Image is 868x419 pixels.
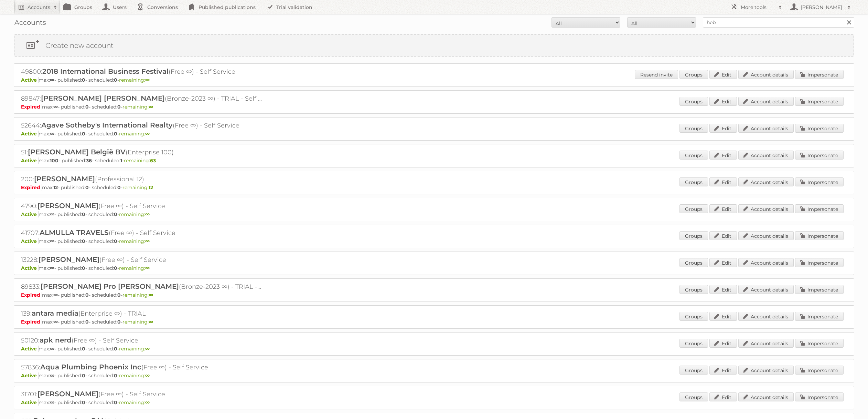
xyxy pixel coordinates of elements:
[41,94,165,102] span: [PERSON_NAME] [PERSON_NAME]
[738,339,794,348] a: Account details
[119,77,150,83] span: remaining:
[50,238,54,244] strong: ∞
[21,184,847,191] p: max: - published: - scheduled: -
[709,204,737,213] a: Edit
[21,131,847,137] p: max: - published: - scheduled: -
[37,390,98,398] span: [PERSON_NAME]
[795,392,844,401] a: Impersonate
[21,104,847,110] p: max: - published: - scheduled: -
[28,4,50,11] h2: Accounts
[21,148,262,157] h2: 51: (Enterprise 100)
[40,336,72,344] span: apk nerd
[119,372,150,379] span: remaining:
[738,392,794,401] a: Account details
[21,94,262,103] h2: 89847: (Bronze-2023 ∞) - TRIAL - Self Service
[738,366,794,375] a: Account details
[799,4,844,11] h2: [PERSON_NAME]
[679,151,708,160] a: Groups
[119,131,150,137] span: remaining:
[795,151,844,160] a: Impersonate
[795,231,844,240] a: Impersonate
[21,292,847,298] p: max: - published: - scheduled: -
[709,97,737,106] a: Edit
[709,339,737,348] a: Edit
[40,363,141,371] span: Aqua Plumbing Phoenix Inc
[41,282,179,290] span: [PERSON_NAME] Pro [PERSON_NAME]
[50,399,54,406] strong: ∞
[149,292,153,298] strong: ∞
[21,265,39,271] span: Active
[50,265,54,271] strong: ∞
[795,258,844,267] a: Impersonate
[21,238,39,244] span: Active
[119,211,150,217] span: remaining:
[795,70,844,79] a: Impersonate
[145,211,150,217] strong: ∞
[114,131,117,137] strong: 0
[21,265,847,271] p: max: - published: - scheduled: -
[21,309,262,318] h2: 139: (Enterprise ∞) - TRIAL
[145,346,150,352] strong: ∞
[738,231,794,240] a: Account details
[21,67,262,76] h2: 49800: (Free ∞) - Self Service
[21,184,42,191] span: Expired
[21,211,39,217] span: Active
[114,265,117,271] strong: 0
[114,399,117,406] strong: 0
[709,151,737,160] a: Edit
[82,372,85,379] strong: 0
[114,372,117,379] strong: 0
[795,204,844,213] a: Impersonate
[50,372,54,379] strong: ∞
[86,157,92,164] strong: 36
[679,258,708,267] a: Groups
[53,104,58,110] strong: ∞
[82,77,85,83] strong: 0
[709,231,737,240] a: Edit
[50,211,54,217] strong: ∞
[114,77,117,83] strong: 0
[21,336,262,345] h2: 50120: (Free ∞) - Self Service
[21,77,847,83] p: max: - published: - scheduled: -
[122,319,153,325] span: remaining:
[738,124,794,133] a: Account details
[117,319,121,325] strong: 0
[32,309,78,317] span: antara media
[679,392,708,401] a: Groups
[738,285,794,294] a: Account details
[21,157,847,164] p: max: - published: - scheduled: -
[122,104,153,110] span: remaining:
[21,399,847,406] p: max: - published: - scheduled: -
[635,70,678,79] a: Resend invite
[709,258,737,267] a: Edit
[738,177,794,186] a: Account details
[679,231,708,240] a: Groups
[21,346,847,352] p: max: - published: - scheduled: -
[82,265,85,271] strong: 0
[795,285,844,294] a: Impersonate
[117,104,121,110] strong: 0
[40,228,109,237] span: ALMULLA TRAVELS
[114,211,117,217] strong: 0
[709,124,737,133] a: Edit
[21,363,262,372] h2: 57836: (Free ∞) - Self Service
[119,346,150,352] span: remaining:
[85,319,89,325] strong: 0
[679,70,708,79] a: Groups
[149,184,153,191] strong: 12
[21,292,42,298] span: Expired
[117,292,121,298] strong: 0
[738,258,794,267] a: Account details
[21,238,847,244] p: max: - published: - scheduled: -
[21,372,39,379] span: Active
[119,238,150,244] span: remaining:
[679,97,708,106] a: Groups
[85,292,89,298] strong: 0
[21,228,262,237] h2: 41707: (Free ∞) - Self Service
[85,184,89,191] strong: 0
[21,399,39,406] span: Active
[50,77,54,83] strong: ∞
[21,175,262,184] h2: 200: (Professional 12)
[145,372,150,379] strong: ∞
[53,319,58,325] strong: ∞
